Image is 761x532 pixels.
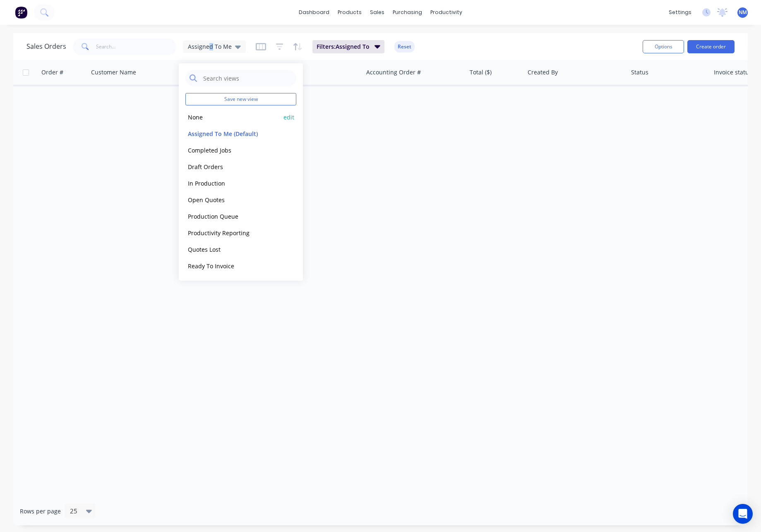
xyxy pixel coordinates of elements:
div: Created By [528,68,558,76]
div: products [334,6,366,19]
h1: Sales Orders [26,43,66,50]
button: Quotes Lost [185,245,280,254]
button: Save new view [185,93,296,105]
div: sales [366,6,389,19]
input: Search... [96,38,177,55]
div: purchasing [389,6,426,19]
button: Open Quotes [185,195,280,205]
button: Completed Jobs [185,146,280,155]
div: Total ($) [470,68,492,76]
span: Filters: Assigned To [317,43,370,51]
button: Ready To Invoice [185,261,280,271]
div: productivity [426,6,466,19]
button: Production Queue [185,212,280,221]
button: Productivity Reporting [185,228,280,238]
span: Assigned To Me [188,42,232,51]
button: In Production [185,179,280,188]
button: Filters:Assigned To [312,40,384,53]
button: None [185,112,280,122]
button: Draft Orders [185,162,280,172]
div: Order # [41,68,63,76]
button: Reset [394,41,415,52]
button: Options [643,40,684,53]
img: Factory [15,6,27,19]
a: dashboard [295,6,334,19]
button: edit [283,113,294,122]
input: Search views [202,70,292,86]
div: Accounting Order # [366,68,421,76]
button: Assigned To Me (Default) [185,129,280,138]
div: Customer Name [91,68,136,76]
div: Open Intercom Messenger [733,504,753,524]
div: settings [665,6,696,19]
span: Rows per page [20,507,61,515]
div: Invoice status [714,68,752,76]
span: NM [739,9,747,16]
div: Status [631,68,648,76]
button: Create order [687,40,735,53]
